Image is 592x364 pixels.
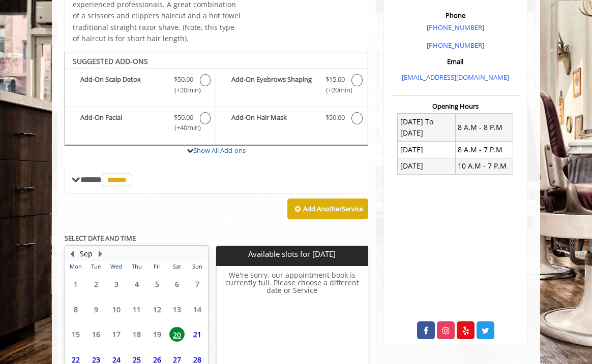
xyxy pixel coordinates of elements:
[190,327,205,342] span: 21
[80,74,167,95] b: Add-On Scalp Detox
[65,52,368,146] div: The Made Man Senior Barber Haircut And Shave Add-onS
[398,158,455,174] td: [DATE]
[398,114,455,142] td: [DATE] To [DATE]
[172,85,195,95] span: (+20min )
[127,261,147,272] th: Thu
[193,146,246,155] a: Show All Add-ons
[80,248,93,259] button: Sep
[174,112,193,123] span: $50.00
[324,85,346,95] span: (+20min )
[221,112,362,127] label: Add-On Hair Mask
[455,158,513,174] td: 10 A.M - 7 P.M
[325,112,345,123] span: $50.00
[169,327,185,342] span: 20
[187,261,208,272] th: Sun
[70,74,211,98] label: Add-On Scalp Detox
[73,56,148,66] b: SUGGESTED ADD-ONS
[174,74,193,85] span: $50.00
[231,112,319,124] b: Add-On Hair Mask
[68,248,76,259] button: Previous Month
[402,73,509,82] a: [EMAIL_ADDRESS][DOMAIN_NAME]
[325,74,345,85] span: $15.00
[70,112,211,136] label: Add-On Facial
[303,204,363,213] b: Add Another Service
[172,122,195,133] span: (+40min )
[391,103,520,110] h3: Opening Hours
[427,23,484,32] a: [PHONE_NUMBER]
[147,261,167,272] th: Fri
[221,74,362,98] label: Add-On Eyebrows Shaping
[96,248,104,259] button: Next Month
[167,322,187,347] td: Select day20
[86,261,106,272] th: Tue
[427,41,484,50] a: [PHONE_NUMBER]
[66,261,86,272] th: Mon
[220,250,364,258] p: Available slots for [DATE]
[455,142,513,158] td: 8 A.M - 7 P.M
[167,261,187,272] th: Sat
[398,142,455,158] td: [DATE]
[231,74,319,95] b: Add-On Eyebrows Shaping
[187,322,208,347] td: Select day21
[65,234,136,243] b: SELECT DATE AND TIME
[80,112,167,134] b: Add-On Facial
[106,261,127,272] th: Wed
[394,12,517,19] h3: Phone
[455,114,513,142] td: 8 A.M - 8 P.M
[287,198,368,220] button: Add AnotherService
[394,58,517,65] h3: Email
